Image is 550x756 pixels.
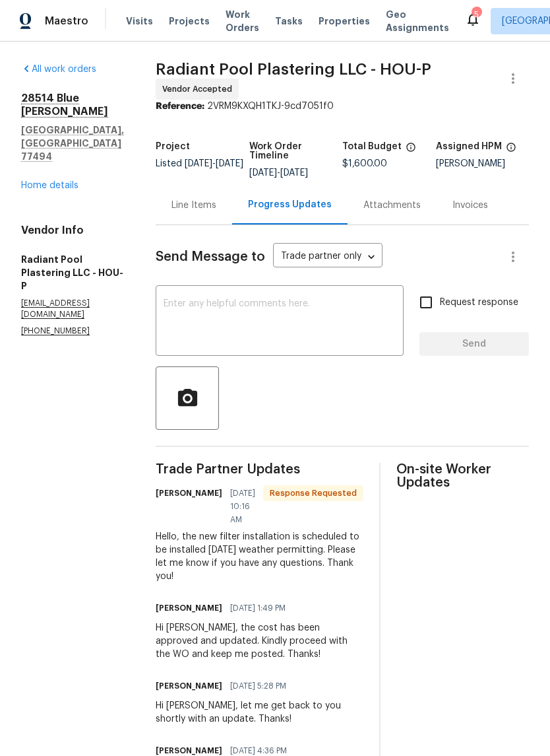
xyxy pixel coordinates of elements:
[249,168,308,178] span: -
[506,142,516,159] span: The hpm assigned to this work order.
[45,15,88,28] span: Maestro
[156,679,222,693] h6: [PERSON_NAME]
[230,601,286,615] span: [DATE] 1:49 PM
[156,102,204,111] b: Reference:
[156,621,363,661] div: Hi [PERSON_NAME], the cost has been approved and updated. Kindly proceed with the WO and keep me ...
[275,17,303,26] span: Tasks
[472,8,481,21] div: 5
[436,159,530,168] div: [PERSON_NAME]
[156,159,243,168] span: Listed
[342,159,387,168] span: $1,600.00
[386,8,449,34] span: Geo Assignments
[342,142,402,151] h5: Total Budget
[396,463,529,489] span: On-site Worker Updates
[156,250,265,263] span: Send Message to
[156,142,190,151] h5: Project
[406,142,416,159] span: The total cost of line items that have been proposed by Opendoor. This sum includes line items th...
[249,168,277,178] span: [DATE]
[156,699,363,726] div: Hi [PERSON_NAME], let me get back to you shortly with an update. Thanks!
[280,168,308,178] span: [DATE]
[171,199,216,212] div: Line Items
[185,159,243,168] span: -
[440,296,518,310] span: Request response
[230,679,286,693] span: [DATE] 5:28 PM
[169,15,210,28] span: Projects
[21,224,124,237] h4: Vendor Info
[248,198,332,211] div: Progress Updates
[230,487,255,526] span: [DATE] 10:16 AM
[21,253,124,292] h5: Radiant Pool Plastering LLC - HOU-P
[216,159,243,168] span: [DATE]
[156,530,363,583] div: Hello, the new filter installation is scheduled to be installed [DATE] weather permitting. Please...
[21,65,96,74] a: All work orders
[156,487,222,500] h6: [PERSON_NAME]
[156,463,363,476] span: Trade Partner Updates
[436,142,502,151] h5: Assigned HPM
[452,199,488,212] div: Invoices
[156,601,222,615] h6: [PERSON_NAME]
[363,199,421,212] div: Attachments
[273,246,382,268] div: Trade partner only
[185,159,212,168] span: [DATE]
[126,15,153,28] span: Visits
[249,142,343,160] h5: Work Order Timeline
[162,83,237,96] span: Vendor Accepted
[264,487,362,500] span: Response Requested
[226,8,259,34] span: Work Orders
[156,100,529,113] div: 2VRM9KXQH1TKJ-9cd7051f0
[156,61,431,77] span: Radiant Pool Plastering LLC - HOU-P
[319,15,370,28] span: Properties
[21,181,78,190] a: Home details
